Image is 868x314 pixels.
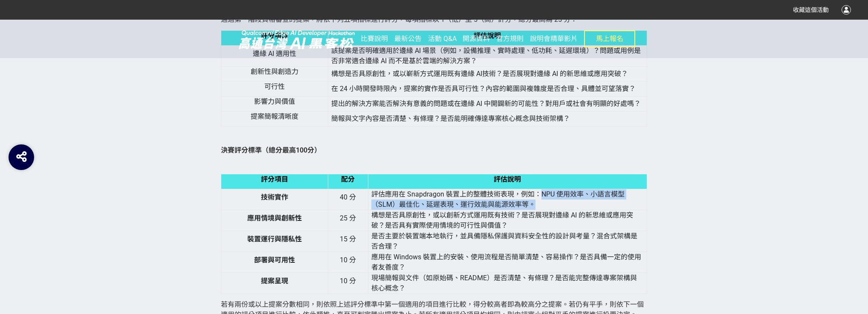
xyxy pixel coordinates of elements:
[530,20,578,58] a: 說明會精華影片
[247,214,302,222] strong: 應用情境與創新性
[371,211,633,229] span: 構想是否具原創性，或以創新方式運用既有技術？是否展現對邊緣 AI 的新思維或應用突破？是否具有實際使用情境的可行性與價值？
[340,277,356,285] span: 10 分
[340,193,356,201] span: 40 分
[371,274,637,292] span: 現場簡報與文件（如原始碼、README）是否清楚、有條理？是否能完整傳達專案架構與核心概念？
[233,29,361,50] img: 2025高通台灣AI黑客松
[254,97,295,106] span: 影響力與價值
[496,20,524,58] a: 官方規則
[530,35,578,43] span: 說明會精華影片
[261,175,288,183] strong: 評分項目
[331,100,641,108] span: 提出的解決方案能否解決有意義的問題或在邊緣 AI 中開闢新的可能性？對用戶或社會有明顯的好處嗎？
[261,193,288,201] strong: 技術實作
[340,256,356,264] span: 10 分
[341,175,355,183] strong: 配分
[584,30,635,47] button: 馬上報名
[463,35,490,43] span: 開源資料
[331,114,570,123] span: 簡報與文字內容是否清楚、有條理？是否能明確傳達專案核心概念與技術架構？
[793,6,829,13] span: 收藏這個活動
[340,235,356,243] span: 15 分
[261,277,288,285] strong: 提案呈現
[371,253,641,271] span: 應用在 Windows 裝置上的安裝、使用流程是否簡單清楚、容易操作？是否具備一定的使用者友善度？
[264,82,285,91] span: 可行性
[463,20,490,58] a: 開源資料
[371,190,625,208] span: 評估應用在 Snapdragon 裝置上的整體技術表現，例如：NPU 使用效率、小語言模型（SLM）最佳化、延遲表現、運行效能與能源效率等。
[394,20,422,58] a: 最新公告
[331,85,636,93] span: 在 24 小時開發時限內，提案的實作是否具可行性？內容的範圍與複雜度是否合理、具體並可望落實？
[221,146,321,154] strong: 決賽評分標準（總分最高100分）
[596,35,623,43] span: 馬上報名
[251,112,298,120] span: 提案簡報清晰度
[496,35,524,43] span: 官方規則
[247,235,302,243] strong: 裝置運行與隱私性
[394,35,422,43] span: 最新公告
[331,70,628,78] span: 構想是否具原創性，或以嶄新方式運用既有邊緣 AI技術？是否展現對邊緣 AI 的新思維或應用突破？
[254,256,295,264] strong: 部署與可用性
[361,20,388,58] a: 比賽說明
[361,35,388,43] span: 比賽說明
[428,35,457,43] span: 活動 Q&A
[494,175,521,183] strong: 評估說明
[340,214,356,222] span: 25 分
[251,67,298,76] span: 創新性與創造力
[428,20,457,58] a: 活動 Q&A
[371,232,637,250] span: 是否主要於裝置端本地執行，並具備隱私保護與資料安全性的設計與考量？混合式架構是否合理？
